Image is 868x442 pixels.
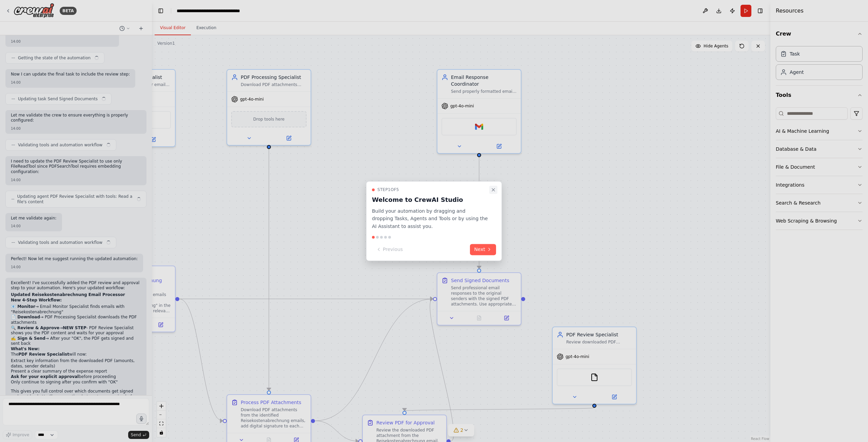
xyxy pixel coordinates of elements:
span: Step 1 of 5 [377,187,399,192]
p: Build your automation by dragging and dropping Tasks, Agents and Tools or by using the AI Assista... [372,207,488,230]
button: Close walkthrough [489,186,497,194]
button: Previous [372,244,407,255]
h3: Welcome to CrewAI Studio [372,195,488,205]
button: Hide left sidebar [156,6,165,16]
button: Next [470,244,496,255]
